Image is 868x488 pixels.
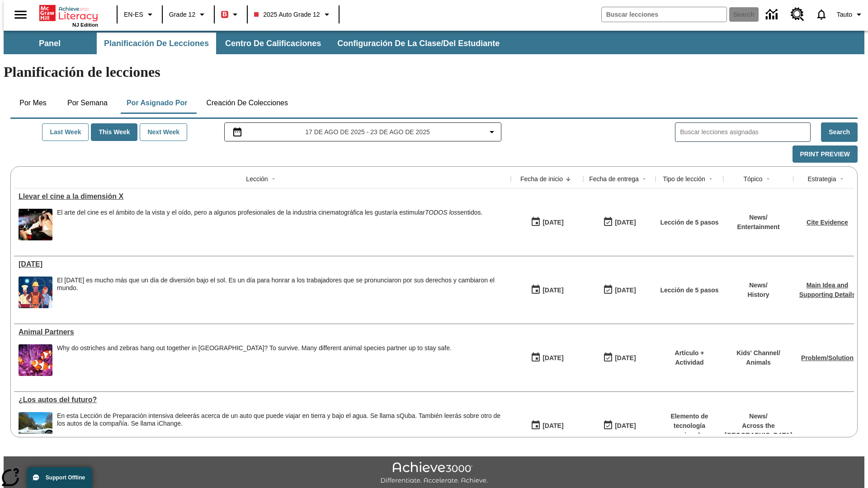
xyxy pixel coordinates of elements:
a: Centro de información [760,2,785,27]
div: Fecha de inicio [520,174,563,183]
div: [DATE] [542,217,563,228]
div: [DATE] [615,285,636,296]
svg: Collapse Date Range Filter [486,127,497,137]
div: Estrategia [807,174,836,183]
a: Main Idea and Supporting Details [799,282,855,298]
p: El arte del cine es el ámbito de la vista y el oído, pero a algunos profesionales de la industria... [57,209,482,216]
h1: Planificación de lecciones [4,64,864,80]
button: 07/07/25: Primer día en que estuvo disponible la lección [528,349,566,366]
div: Llevar el cine a la dimensión X [19,192,506,201]
div: Tipo de lección [663,174,705,183]
button: Sort [763,174,774,184]
button: 08/24/25: Último día en que podrá accederse la lección [600,214,639,231]
div: Tópico [743,174,762,183]
button: Grado: Grade 12, Elige un grado [165,6,211,23]
p: News / [747,281,769,290]
div: Why do ostriches and zebras hang out together in [GEOGRAPHIC_DATA]? To survive. Many different an... [57,344,452,352]
span: Tauto [837,10,852,19]
div: [DATE] [615,420,636,432]
div: Why do ostriches and zebras hang out together in Africa? To survive. Many different animal specie... [57,344,452,376]
button: Creación de colecciones [199,92,295,114]
p: Kids' Channel / [736,348,780,358]
button: Centro de calificaciones [218,33,328,54]
a: Llevar el cine a la dimensión X, Lessons [19,192,506,201]
div: El [DATE] es mucho más que un día de diversión bajo el sol. Es un día para honrar a los trabajado... [57,277,506,292]
div: El arte del cine es el ámbito de la vista y el oído, pero a algunos profesionales de la industria... [57,209,482,240]
img: A banner with a blue background shows an illustrated row of diverse men and women dressed in clot... [19,277,52,308]
button: Configuración de la clase/del estudiante [330,33,507,54]
p: Animals [736,358,780,367]
span: Support Offline [46,474,85,481]
button: Planificación de lecciones [97,33,216,54]
p: News / [725,412,793,421]
span: 17 de ago de 2025 - 23 de ago de 2025 [305,127,429,137]
div: Portada [39,3,98,28]
a: Centro de recursos, Se abrirá en una pestaña nueva. [785,2,810,27]
button: Por asignado por [119,92,195,114]
div: [DATE] [615,217,636,228]
div: En esta Lección de Preparación intensiva de leerás acerca de un auto que puede viajar en tierra y... [57,412,506,444]
button: Support Offline [27,467,92,488]
button: Seleccione el intervalo de fechas opción del menú [228,127,498,137]
button: 07/23/25: Primer día en que estuvo disponible la lección [528,282,566,299]
div: [DATE] [542,420,563,432]
div: Animal Partners [19,328,506,336]
div: Subbarra de navegación [4,33,508,54]
img: Three clownfish swim around a purple anemone. [19,344,52,376]
a: Animal Partners, Lessons [19,328,506,336]
button: Last Week [42,123,89,141]
span: 2025 Auto Grade 12 [254,10,320,19]
img: Achieve3000 Differentiate Accelerate Achieve [380,462,488,485]
div: [DATE] [615,352,636,364]
div: [DATE] [542,285,563,296]
p: Across the [GEOGRAPHIC_DATA] [725,421,793,440]
p: Artículo + Actividad [660,348,719,367]
a: Notificaciones [810,3,833,26]
img: Panel in front of the seats sprays water mist to the happy audience at a 4DX-equipped theater. [19,209,52,240]
div: En esta Lección de Preparación intensiva de [57,412,506,427]
p: News / [737,213,779,222]
div: [DATE] [542,352,563,364]
button: Next Week [140,123,187,141]
div: El Día del Trabajo es mucho más que un día de diversión bajo el sol. Es un día para honrar a los ... [57,277,506,308]
img: High-tech automobile treading water. [19,412,52,444]
div: Día del Trabajo [19,260,506,268]
span: EN-ES [124,10,143,19]
p: Entertainment [737,222,779,232]
button: 06/30/26: Último día en que podrá accederse la lección [600,349,639,366]
a: Cite Evidence [807,219,848,226]
button: Print Preview [793,145,858,163]
button: Sort [639,174,650,184]
p: Lección de 5 pasos [660,218,718,227]
button: Perfil/Configuración [833,6,868,23]
button: 06/30/26: Último día en que podrá accederse la lección [600,282,639,299]
em: TODOS los [425,209,457,216]
button: Sort [268,174,279,184]
button: Class: 2025 Auto Grade 12, Selecciona una clase [250,6,335,23]
button: Sort [705,174,716,184]
button: Sort [563,174,574,184]
div: Lección [246,174,268,183]
button: 08/01/26: Último día en que podrá accederse la lección [600,417,639,434]
span: Grade 12 [169,10,195,19]
p: History [747,290,769,300]
a: Día del Trabajo, Lessons [19,260,506,268]
button: This Week [91,123,137,141]
button: Language: EN-ES, Selecciona un idioma [120,6,159,23]
input: Buscar lecciones asignadas [680,126,810,139]
button: Por semana [60,92,115,114]
testabrev: leerás acerca de un auto que puede viajar en tierra y bajo el agua. Se llama sQuba. También leerá... [57,412,500,427]
button: 08/18/25: Primer día en que estuvo disponible la lección [528,214,566,231]
button: Boost El color de la clase es rojo. Cambiar el color de la clase. [217,6,244,23]
p: Elemento de tecnología mejorada [660,412,719,440]
button: Sort [836,174,847,184]
input: search field [602,7,726,22]
span: NJ Edition [72,22,98,28]
div: ¿Los autos del futuro? [19,396,506,404]
span: B [222,9,227,20]
a: Problem/Solution [801,354,854,361]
